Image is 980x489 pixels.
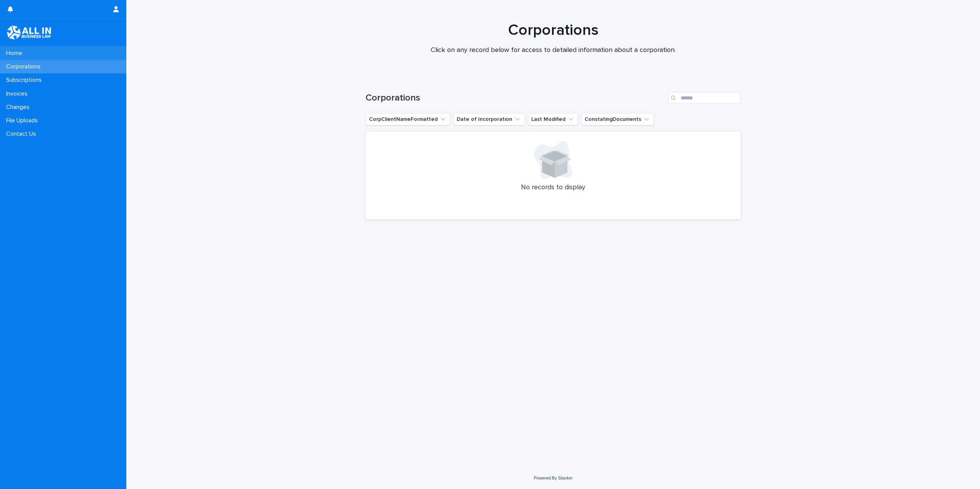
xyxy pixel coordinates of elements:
p: Home [3,50,28,57]
p: Contact Us [3,130,42,138]
img: tZFo3tXJTahZtpq23GXw [6,25,52,40]
p: Click on any record below for access to detailed information about a corporation. [400,46,706,55]
p: Changes [3,104,36,111]
button: Date of Incorporation [453,113,525,125]
p: Corporations [3,63,47,70]
button: Last Modified [528,113,578,125]
h1: Corporations [366,93,665,104]
p: Invoices [3,90,34,97]
p: No records to display [375,184,732,192]
p: Subscriptions [3,76,48,84]
input: Search [668,92,741,104]
button: CorpClientNameFormatted [366,113,450,125]
p: File Uploads [3,117,44,124]
a: Powered By Stacker [534,476,572,480]
h1: Corporations [366,21,741,39]
button: ConstatingDocuments [581,113,654,125]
